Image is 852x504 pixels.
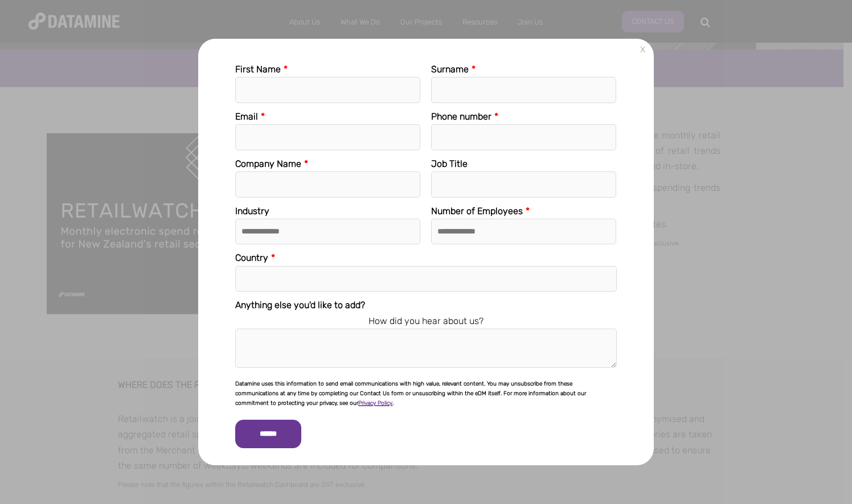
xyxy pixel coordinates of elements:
span: Industry [235,206,269,216]
legend: How did you hear about us? [235,313,617,329]
a: Privacy Policy [358,400,392,407]
span: Phone number [431,111,491,122]
span: Country [235,252,268,263]
span: Company Name [235,158,301,169]
span: Job Title [431,158,468,169]
span: Surname [431,64,469,75]
span: Anything else you'd like to add? [235,300,365,310]
span: First Name [235,64,281,75]
span: Email [235,111,258,122]
a: X [636,43,650,58]
span: Number of Employees [431,206,523,216]
p: Datamine uses this information to send email communications with high value, relevant content. Yo... [235,379,617,408]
